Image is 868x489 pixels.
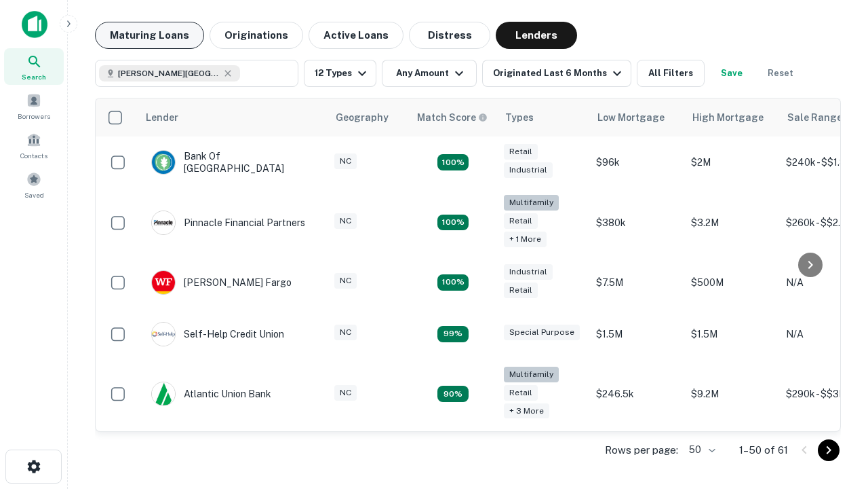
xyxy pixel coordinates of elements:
[637,60,705,87] button: All Filters
[18,111,50,122] span: Borrowers
[4,166,64,203] a: Saved
[409,22,490,49] button: Distress
[22,71,46,82] span: Search
[496,22,577,49] button: Lenders
[504,385,538,401] div: Retail
[146,109,178,126] div: Lender
[504,213,538,229] div: Retail
[684,188,779,257] td: $3.2M
[504,403,549,419] div: + 3 more
[482,60,631,87] button: Originated Last 6 Months
[504,367,559,382] div: Multifamily
[328,98,409,137] th: Geography
[787,109,842,126] div: Sale Range
[334,213,357,229] div: NC
[605,442,678,458] p: Rows per page:
[95,22,204,49] button: Maturing Loans
[504,144,538,160] div: Retail
[504,162,553,178] div: Industrial
[4,127,64,164] a: Contacts
[152,211,175,234] img: picture
[437,215,469,231] div: Matching Properties: 20, hasApolloMatch: undefined
[505,109,534,126] div: Types
[684,137,779,188] td: $2M
[504,232,547,247] div: + 1 more
[589,257,684,308] td: $7.5M
[152,271,175,294] img: picture
[334,325,357,340] div: NC
[409,98,497,137] th: Capitalize uses an advanced AI algorithm to match your search with the best lender. The match sco...
[589,137,684,188] td: $96k
[151,382,271,406] div: Atlantic Union Bank
[334,153,357,169] div: NC
[437,386,469,402] div: Matching Properties: 10, hasApolloMatch: undefined
[118,67,220,79] span: [PERSON_NAME][GEOGRAPHIC_DATA], [GEOGRAPHIC_DATA]
[437,274,469,291] div: Matching Properties: 14, hasApolloMatch: undefined
[151,270,292,295] div: [PERSON_NAME] Fargo
[151,150,314,175] div: Bank Of [GEOGRAPHIC_DATA]
[210,22,303,49] button: Originations
[152,382,175,405] img: picture
[589,188,684,257] td: $380k
[493,65,625,81] div: Originated Last 6 Months
[437,326,469,342] div: Matching Properties: 11, hasApolloMatch: undefined
[437,154,469,170] div: Matching Properties: 15, hasApolloMatch: undefined
[497,98,589,137] th: Types
[304,60,376,87] button: 12 Types
[417,110,488,125] div: Capitalize uses an advanced AI algorithm to match your search with the best lender. The match sco...
[589,308,684,360] td: $1.5M
[382,60,477,87] button: Any Amount
[4,88,64,124] a: Borrowers
[417,110,485,125] h6: Match Score
[684,360,779,429] td: $9.2M
[22,11,47,38] img: capitalize-icon.png
[152,151,175,174] img: picture
[800,380,868,446] iframe: Chat Widget
[818,439,840,461] button: Go to next page
[151,322,284,346] div: Self-help Credit Union
[504,264,553,280] div: Industrial
[684,308,779,360] td: $1.5M
[24,189,44,200] span: Saved
[334,273,357,289] div: NC
[309,22,403,49] button: Active Loans
[739,442,788,458] p: 1–50 of 61
[684,440,717,460] div: 50
[336,109,389,126] div: Geography
[684,257,779,308] td: $500M
[504,283,538,298] div: Retail
[20,150,47,161] span: Contacts
[334,385,357,401] div: NC
[504,195,559,211] div: Multifamily
[151,211,305,235] div: Pinnacle Financial Partners
[597,109,665,126] div: Low Mortgage
[710,60,753,87] button: Save your search to get updates of matches that match your search criteria.
[504,325,580,340] div: Special Purpose
[589,360,684,429] td: $246.5k
[692,109,764,126] div: High Mortgage
[684,98,779,137] th: High Mortgage
[138,98,328,137] th: Lender
[4,48,64,85] a: Search
[152,323,175,346] img: picture
[759,60,802,87] button: Reset
[589,98,684,137] th: Low Mortgage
